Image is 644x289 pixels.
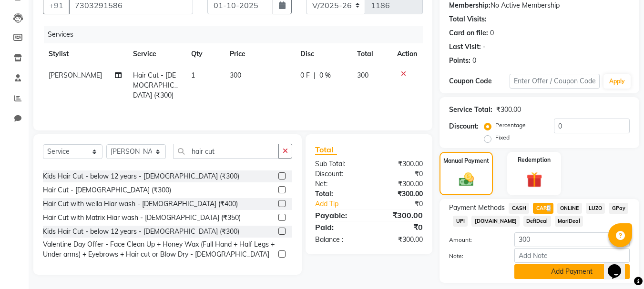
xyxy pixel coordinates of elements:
div: Valentine Day Offer - Face Clean Up + Honey Wax (Full Hand + Half Legs + Under arms) + Eyebrows +... [43,239,275,269]
span: CARD [533,203,553,214]
div: ₹0 [369,169,430,179]
input: Enter Offer / Coupon Code [510,74,600,89]
th: Qty [185,43,224,65]
div: Card on file: [449,28,488,38]
div: Last Visit: [449,42,481,52]
th: Service [127,43,185,65]
div: Paid: [308,221,369,233]
img: _gift.svg [521,170,547,189]
div: Kids Hair Cut - below 12 years - [DEMOGRAPHIC_DATA] (₹300) [43,171,239,181]
div: Sub Total: [308,159,369,169]
span: UPI [453,216,468,227]
span: 0 F [300,70,310,80]
div: Total: [308,189,369,199]
input: Amount [514,232,630,247]
span: Total [315,145,337,155]
th: Action [391,43,423,65]
span: [PERSON_NAME] [49,71,102,80]
span: | [314,70,316,80]
th: Price [224,43,295,65]
span: [DOMAIN_NAME] [471,216,520,227]
span: Payment Methods [449,203,505,213]
span: GPay [609,203,628,214]
label: Redemption [518,156,551,164]
div: ₹300.00 [369,209,430,221]
div: Coupon Code [449,76,509,86]
div: Discount: [308,169,369,179]
div: ₹300.00 [369,179,430,189]
iframe: chat widget [604,251,634,279]
div: Points: [449,56,470,66]
div: Membership: [449,0,491,10]
span: 300 [230,71,241,80]
span: CASH [509,203,529,214]
div: Net: [308,179,369,189]
div: ₹300.00 [496,105,521,115]
label: Note: [442,252,507,260]
span: 0 % [319,70,331,80]
div: 0 [472,56,476,66]
span: 300 [357,71,368,80]
label: Amount: [442,236,507,244]
span: 1 [191,71,195,80]
div: ₹0 [369,221,430,233]
div: Service Total: [449,105,492,115]
label: Fixed [495,133,510,142]
span: LUZO [586,203,605,214]
div: No Active Membership [449,0,630,10]
input: Add Note [514,248,630,263]
div: Kids Hair Cut - below 12 years - [DEMOGRAPHIC_DATA] (₹300) [43,227,239,237]
th: Total [351,43,392,65]
button: Apply [603,74,631,89]
div: Discount: [449,121,479,131]
div: Services [44,26,430,43]
label: Percentage [495,121,526,130]
div: ₹300.00 [369,159,430,169]
span: ONLINE [557,203,582,214]
button: Add Payment [514,264,630,279]
input: Search or Scan [173,144,279,159]
div: 0 [490,28,494,38]
span: MariDeal [555,216,583,227]
div: ₹300.00 [369,235,430,245]
span: Hair Cut - [DEMOGRAPHIC_DATA] (₹300) [133,71,178,100]
label: Manual Payment [443,157,489,165]
span: DefiDeal [523,216,551,227]
div: Total Visits: [449,14,487,24]
div: ₹300.00 [369,189,430,199]
div: ₹0 [379,199,430,209]
div: Payable: [308,209,369,221]
th: Disc [295,43,351,65]
div: - [483,42,486,52]
div: Hair Cut with Matrix Hiar wash - [DEMOGRAPHIC_DATA] (₹350) [43,213,241,223]
div: Hair Cut with wella Hiar wash - [DEMOGRAPHIC_DATA] (₹400) [43,199,238,209]
th: Stylist [43,43,127,65]
a: Add Tip [308,199,379,209]
div: Hair Cut - [DEMOGRAPHIC_DATA] (₹300) [43,185,171,195]
img: _cash.svg [454,171,479,188]
div: Balance : [308,235,369,245]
